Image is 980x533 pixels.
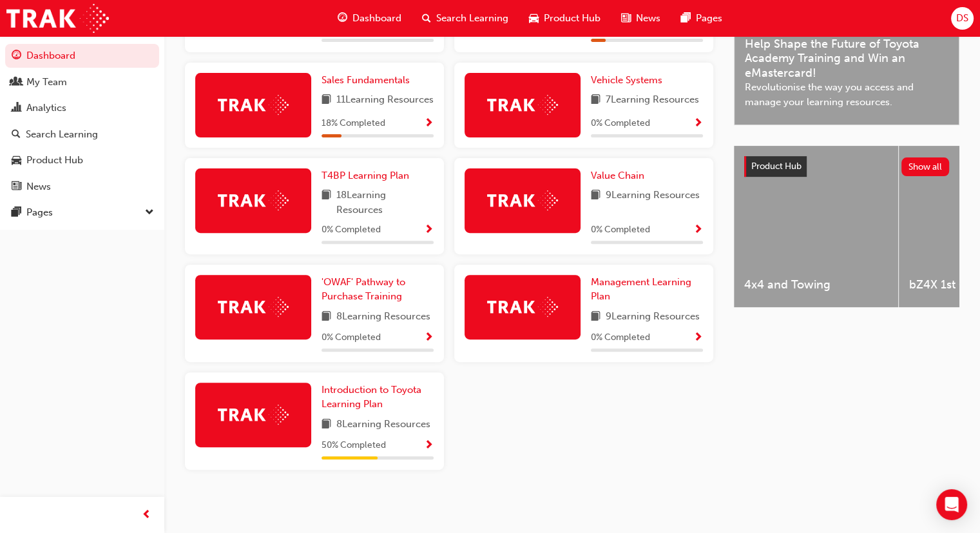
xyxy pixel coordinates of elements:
[218,297,289,317] img: Trak
[591,92,600,108] span: book-icon
[519,5,611,32] a: car-iconProduct Hub
[751,161,802,172] span: Product Hub
[26,75,67,90] div: My Team
[336,309,430,325] span: 8 Learning Resources
[145,205,154,221] span: down-icon
[681,10,691,26] span: pages-icon
[322,223,381,237] span: 0 % Completed
[5,201,159,225] button: Pages
[322,330,381,345] span: 0 % Completed
[693,116,703,132] button: Show Progress
[636,11,660,26] span: News
[693,118,703,130] span: Show Progress
[424,437,434,454] button: Show Progress
[218,405,289,425] img: Trak
[693,225,703,236] span: Show Progress
[591,223,650,237] span: 0 % Completed
[606,92,699,108] span: 7 Learning Resources
[744,156,949,177] a: Product HubShow all
[26,205,53,220] div: Pages
[591,73,668,88] a: Vehicle Systems
[327,5,412,32] a: guage-iconDashboard
[26,101,66,116] div: Analytics
[901,157,950,176] button: Show all
[322,116,385,131] span: 18 % Completed
[591,188,600,204] span: book-icon
[591,330,650,345] span: 0 % Completed
[671,5,733,32] a: pages-iconPages
[5,70,159,94] a: My Team
[487,190,558,210] img: Trak
[424,222,434,238] button: Show Progress
[591,116,650,131] span: 0 % Completed
[336,417,430,433] span: 8 Learning Resources
[693,332,703,344] span: Show Progress
[412,5,519,32] a: search-iconSearch Learning
[6,4,109,33] img: Trak
[424,440,434,452] span: Show Progress
[693,330,703,346] button: Show Progress
[745,80,948,109] span: Revolutionise the way you access and manage your learning resources.
[544,11,600,26] span: Product Hub
[218,95,289,115] img: Trak
[336,188,434,217] span: 18 Learning Resources
[322,168,414,183] a: T4BP Learning Plan
[5,41,159,201] button: DashboardMy TeamAnalyticsSearch LearningProduct HubNews
[322,92,331,108] span: book-icon
[436,11,508,26] span: Search Learning
[12,155,21,166] span: car-icon
[322,383,434,412] a: Introduction to Toyota Learning Plan
[424,225,434,236] span: Show Progress
[422,10,431,26] span: search-icon
[591,309,600,325] span: book-icon
[322,170,409,181] span: T4BP Learning Plan
[322,276,405,303] span: 'OWAF' Pathway to Purchase Training
[12,103,21,114] span: chart-icon
[936,489,967,520] div: Open Intercom Messenger
[487,95,558,115] img: Trak
[424,118,434,130] span: Show Progress
[26,127,98,142] div: Search Learning
[529,10,539,26] span: car-icon
[951,7,974,30] button: DS
[26,179,51,194] div: News
[591,168,649,183] a: Value Chain
[142,507,151,523] span: prev-icon
[322,188,331,217] span: book-icon
[734,146,898,307] a: 4x4 and Towing
[744,277,888,292] span: 4x4 and Towing
[5,44,159,68] a: Dashboard
[956,11,968,26] span: DS
[591,74,662,86] span: Vehicle Systems
[591,170,644,181] span: Value Chain
[12,50,21,62] span: guage-icon
[621,10,631,26] span: news-icon
[611,5,671,32] a: news-iconNews
[322,417,331,433] span: book-icon
[322,309,331,325] span: book-icon
[591,276,691,303] span: Management Learning Plan
[591,275,703,304] a: Management Learning Plan
[12,207,21,219] span: pages-icon
[336,92,434,108] span: 11 Learning Resources
[26,153,83,168] div: Product Hub
[424,116,434,132] button: Show Progress
[12,129,21,141] span: search-icon
[338,10,347,26] span: guage-icon
[5,175,159,199] a: News
[322,384,421,410] span: Introduction to Toyota Learning Plan
[424,330,434,346] button: Show Progress
[487,297,558,317] img: Trak
[322,438,386,453] span: 50 % Completed
[12,77,21,88] span: people-icon
[322,275,434,304] a: 'OWAF' Pathway to Purchase Training
[606,309,700,325] span: 9 Learning Resources
[696,11,722,26] span: Pages
[606,188,700,204] span: 9 Learning Resources
[5,148,159,172] a: Product Hub
[424,332,434,344] span: Show Progress
[12,181,21,193] span: news-icon
[322,74,410,86] span: Sales Fundamentals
